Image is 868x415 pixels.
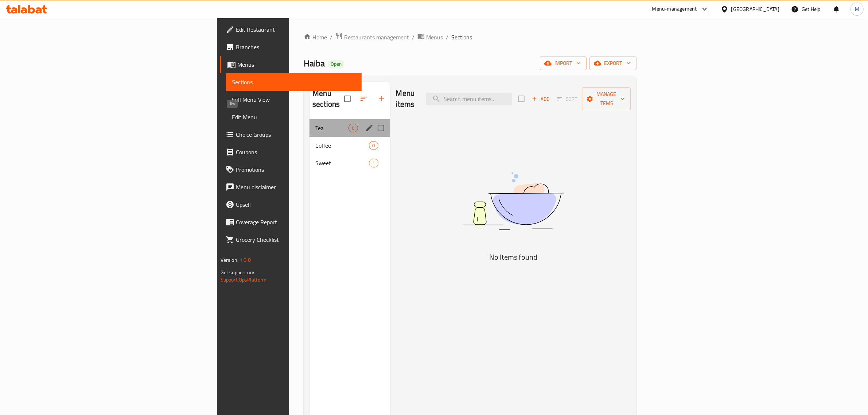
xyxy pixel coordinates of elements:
[236,130,356,139] span: Choice Groups
[344,33,409,42] span: Restaurants management
[426,93,512,105] input: search
[226,91,362,108] a: Full Menu View
[422,251,604,263] h5: No Items found
[589,57,637,70] button: export
[731,5,779,13] div: [GEOGRAPHIC_DATA]
[340,91,355,106] span: Select all sections
[226,73,362,91] a: Sections
[335,32,409,42] a: Restaurants management
[595,59,631,68] span: export
[446,33,448,42] li: /
[310,116,390,175] nav: Menu sections
[412,33,414,42] li: /
[236,25,356,34] span: Edit Restaurant
[220,56,362,73] a: Menus
[221,268,254,277] span: Get support on:
[540,57,587,70] button: import
[369,160,378,167] span: 1
[349,125,357,132] span: 0
[315,124,349,132] span: Tea
[349,124,358,132] div: items
[237,60,356,69] span: Menus
[546,59,581,68] span: import
[236,235,356,244] span: Grocery Checklist
[220,143,362,161] a: Coupons
[355,90,373,108] span: Sort sections
[529,93,552,105] span: Add item
[236,200,356,209] span: Upsell
[373,90,390,108] button: Add section
[396,88,418,110] h2: Menu items
[310,119,390,137] div: Tea0edit
[236,183,356,191] span: Menu disclaimer
[369,142,378,149] span: 0
[315,159,369,167] span: Sweet
[220,213,362,231] a: Coverage Report
[220,38,362,56] a: Branches
[221,255,238,265] span: Version:
[310,137,390,154] div: Coffee0
[236,148,356,156] span: Coupons
[588,90,625,108] span: Manage items
[652,5,697,13] div: Menu-management
[232,78,356,86] span: Sections
[236,218,356,226] span: Coverage Report
[451,33,472,42] span: Sections
[417,32,443,42] a: Menus
[531,95,550,103] span: Add
[220,231,362,248] a: Grocery Checklist
[304,32,637,42] nav: breadcrumb
[226,108,362,126] a: Edit Menu
[220,161,362,178] a: Promotions
[310,154,390,172] div: Sweet1
[552,93,582,105] span: Sort items
[855,5,859,13] span: M
[369,159,378,167] div: items
[232,95,356,104] span: Full Menu View
[240,255,251,265] span: 1.0.0
[369,141,378,150] div: items
[364,123,375,133] button: edit
[236,43,356,51] span: Branches
[232,113,356,121] span: Edit Menu
[422,153,604,249] img: dish.svg
[221,275,267,284] a: Support.OpsPlatform
[315,141,369,150] span: Coffee
[220,178,362,196] a: Menu disclaimer
[426,33,443,42] span: Menus
[220,21,362,38] a: Edit Restaurant
[582,88,631,110] button: Manage items
[220,196,362,213] a: Upsell
[220,126,362,143] a: Choice Groups
[236,165,356,174] span: Promotions
[529,93,552,105] button: Add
